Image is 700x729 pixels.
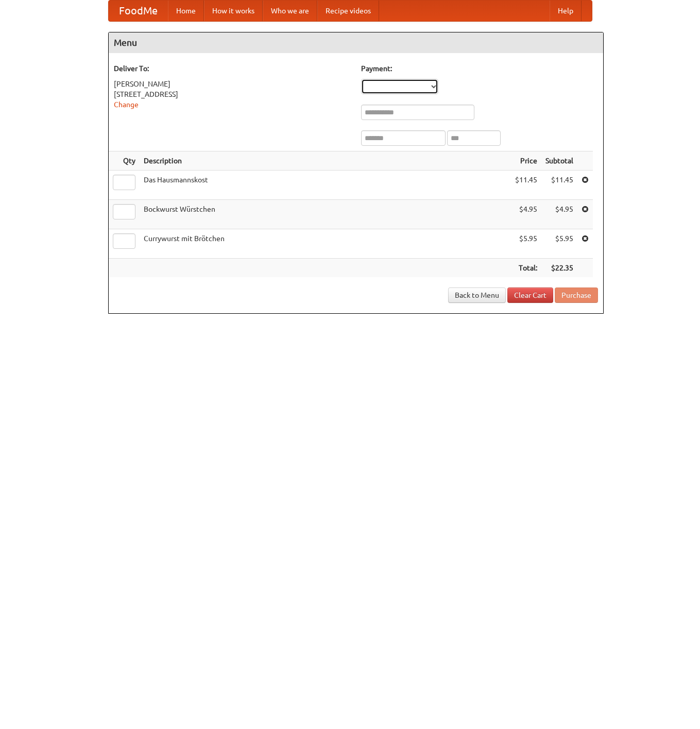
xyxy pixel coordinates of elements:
[511,151,541,171] th: Price
[541,200,577,229] td: $4.95
[550,1,582,21] a: Help
[511,259,541,278] th: Total:
[448,287,506,303] a: Back to Menu
[114,79,351,89] div: [PERSON_NAME]
[168,1,204,21] a: Home
[541,259,577,278] th: $22.35
[555,287,598,303] button: Purchase
[109,1,168,21] a: FoodMe
[511,229,541,259] td: $5.95
[541,171,577,200] td: $11.45
[140,171,511,200] td: Das Hausmannskost
[507,287,553,303] a: Clear Cart
[114,63,351,74] h5: Deliver To:
[317,1,379,21] a: Recipe videos
[140,151,511,171] th: Description
[140,229,511,259] td: Currywurst mit Brötchen
[511,171,541,200] td: $11.45
[109,151,140,171] th: Qty
[140,200,511,229] td: Bockwurst Würstchen
[204,1,263,21] a: How it works
[541,151,577,171] th: Subtotal
[114,100,139,109] a: Change
[361,63,598,74] h5: Payment:
[511,200,541,229] td: $4.95
[109,32,603,53] h4: Menu
[263,1,317,21] a: Who we are
[541,229,577,259] td: $5.95
[114,89,351,99] div: [STREET_ADDRESS]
